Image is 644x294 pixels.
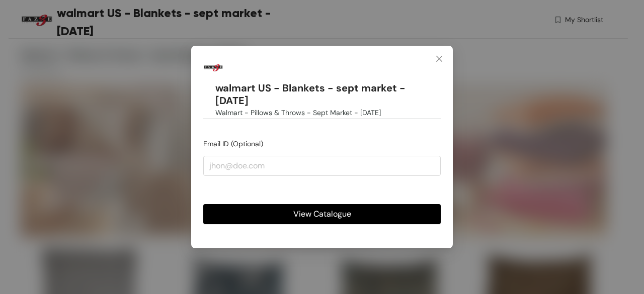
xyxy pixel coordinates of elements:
span: Email ID (Optional) [203,139,263,148]
span: Walmart - Pillows & Throws - Sept Market - [DATE] [215,107,381,118]
span: close [435,55,443,63]
h1: walmart US - Blankets - sept market - [DATE] [215,82,441,107]
img: Buyer Portal [203,58,223,78]
input: jhon@doe.com [203,156,441,176]
button: View Catalogue [203,204,441,224]
span: View Catalogue [293,208,351,220]
button: Close [426,46,453,73]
